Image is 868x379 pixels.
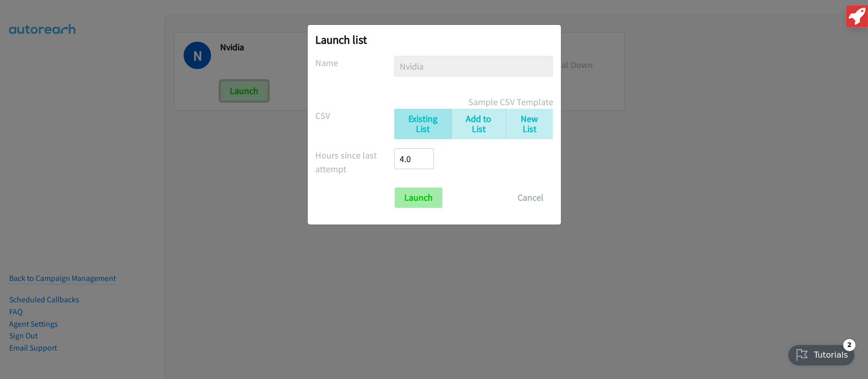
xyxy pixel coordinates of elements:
[395,187,442,208] input: Launch
[508,187,553,208] button: Cancel
[315,56,395,70] label: Name
[452,109,506,140] a: Add to List
[315,148,395,176] label: Hours since last attempt
[315,109,395,122] label: CSV
[468,95,553,109] a: Sample CSV Template
[394,109,451,140] a: Existing List
[315,33,553,47] h2: Launch list
[782,335,860,371] iframe: Checklist
[505,109,553,140] a: New List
